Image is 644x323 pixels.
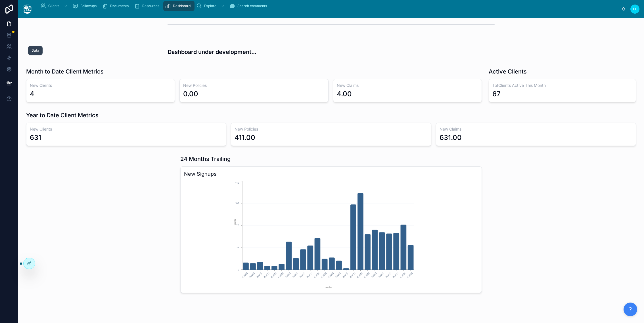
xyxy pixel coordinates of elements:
[337,83,478,88] h3: New Claims
[235,126,427,132] h3: New Policies
[249,272,255,278] text: [DATE]
[328,272,334,278] text: [DATE]
[378,272,384,278] text: [DATE]
[285,272,291,278] text: [DATE]
[163,1,195,11] a: Dashboard
[180,155,231,163] h1: 24 Months Trailing
[71,1,101,11] a: Followups
[371,272,377,278] text: [DATE]
[337,89,352,98] div: 4.00
[142,4,159,8] span: Resources
[335,272,341,278] text: [DATE]
[183,89,198,98] div: 0.00
[277,272,284,278] text: [DATE]
[392,272,399,278] text: [DATE]
[242,272,248,278] text: [DATE]
[133,1,163,11] a: Resources
[489,68,527,75] h1: Active Clients
[492,83,632,88] h3: TotClients Active This Month
[235,133,255,142] div: 411.00
[234,219,236,225] tspan: clients
[256,272,263,278] text: [DATE]
[235,202,239,205] tspan: 105
[184,170,478,178] h3: New Signups
[238,268,239,271] tspan: 0
[363,272,370,278] text: [DATE]
[321,272,327,278] text: [DATE]
[26,68,104,75] h1: Month to Date Client Metrics
[299,272,306,278] text: [DATE]
[492,89,501,98] div: 67
[385,272,392,278] text: [DATE]
[349,272,356,278] text: [DATE]
[236,224,239,227] tspan: 70
[183,83,325,88] h3: New Policies
[80,4,97,8] span: Followups
[236,246,239,249] tspan: 35
[101,1,133,11] a: Documents
[356,272,363,278] text: [DATE]
[32,48,39,53] div: Data
[30,126,223,132] h3: New Clients
[270,272,277,278] text: [DATE]
[624,303,637,316] button: ?
[23,5,32,14] img: App logo
[173,4,191,8] span: Dashboard
[292,272,298,278] text: [DATE]
[325,286,332,288] tspan: months
[407,272,413,278] text: [DATE]
[30,89,34,98] div: 4
[184,180,478,289] div: chart
[237,4,267,8] span: Search comments
[440,133,462,142] div: 631.00
[263,272,270,278] text: [DATE]
[228,1,271,11] a: Search comments
[195,1,228,11] a: Explore
[204,4,216,8] span: Explore
[30,83,171,88] h3: New Clients
[400,272,406,278] text: [DATE]
[342,272,349,278] text: [DATE]
[235,181,239,184] tspan: 140
[633,7,637,11] span: EL
[306,272,313,278] text: [DATE]
[26,111,99,119] h1: Year to Date Client Metrics
[39,1,71,11] a: Clients
[440,126,632,132] h3: New Claims
[110,4,129,8] span: Documents
[30,133,41,142] div: 631
[168,48,495,56] h3: Dashboard under development...
[48,4,59,8] span: Clients
[313,272,320,278] text: [DATE]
